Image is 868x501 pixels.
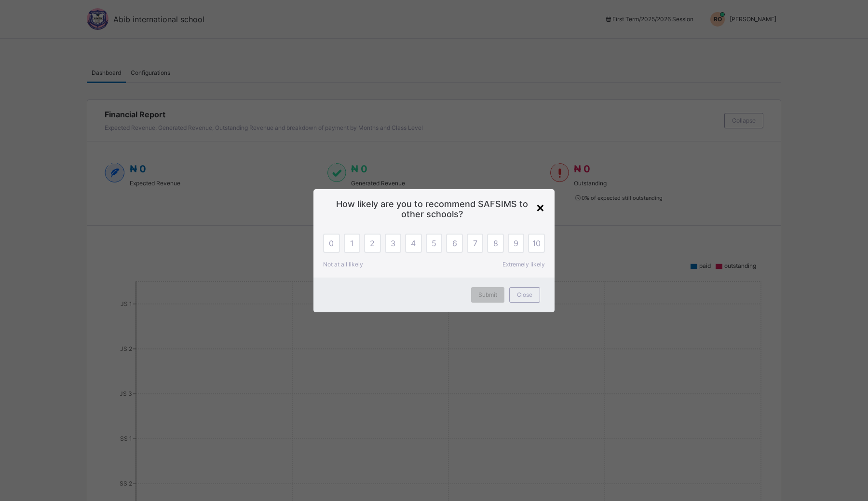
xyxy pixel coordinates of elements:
[323,234,340,253] div: 0
[391,238,395,248] span: 3
[328,199,540,219] span: How likely are you to recommend SAFSIMS to other schools?
[411,238,416,248] span: 4
[432,238,436,248] span: 5
[478,291,497,298] span: Submit
[532,238,541,248] span: 10
[473,238,477,248] span: 7
[350,238,353,248] span: 1
[514,238,518,248] span: 9
[502,261,545,268] span: Extremely likely
[323,261,363,268] span: Not at all likely
[493,238,498,248] span: 8
[536,199,545,215] div: ×
[370,238,375,248] span: 2
[517,291,532,298] span: Close
[452,238,457,248] span: 6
